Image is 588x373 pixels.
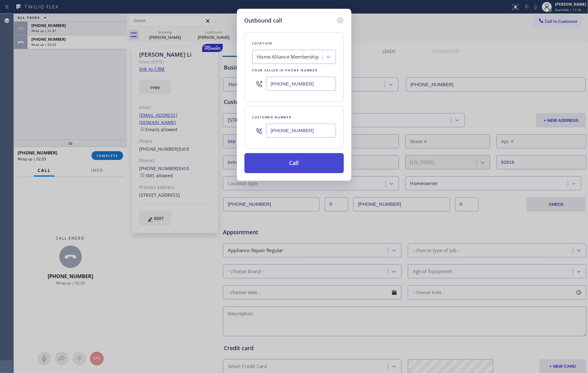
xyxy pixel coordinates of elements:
div: Location [252,40,336,47]
button: Call [244,153,344,173]
h5: Outbound call [244,16,282,25]
div: Customer number [252,114,336,121]
div: Home Alliance Membership [257,54,319,61]
input: (123) 456-7890 [266,77,336,91]
input: (123) 456-7890 [266,124,336,138]
div: Your caller id phone number [252,67,336,74]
